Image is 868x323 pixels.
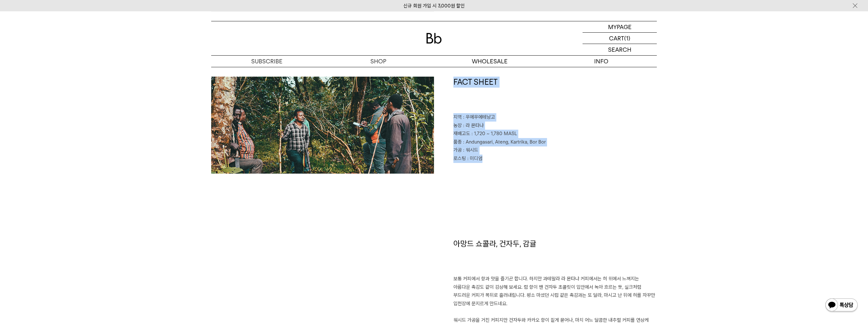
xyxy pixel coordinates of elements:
[471,131,517,136] span: : 1,720 ~ 1,780 MASL
[211,56,323,67] a: SUBSCRIBE
[463,114,495,120] span: : 우에우에테낭고
[453,114,462,120] span: 지역
[453,156,466,161] span: 로스팅
[825,298,858,313] img: 카카오톡 채널 1:1 채팅 버튼
[583,33,657,44] a: CART (1)
[426,33,442,44] img: 로고
[463,147,478,153] span: : 워시드
[467,156,482,161] span: : 미디엄
[583,21,657,33] a: MYPAGE
[463,123,484,128] span: : 라 몬타냐
[211,77,434,174] img: 과테말라 라 몬타냐
[403,3,465,9] a: 신규 회원 가입 시 3,000원 할인
[453,139,462,145] span: 품종
[434,56,545,67] p: WHOLESALE
[624,33,630,44] p: (1)
[453,77,657,113] h1: FACT SHEET
[463,139,546,145] span: : Andungasari, Ateng, Kartrika, Bor Bor
[609,33,624,44] p: CART
[453,123,462,128] span: 농장
[545,56,657,67] p: INFO
[453,238,657,275] h1: 아망드 쇼콜라, 건자두, 감귤
[453,131,470,136] span: 재배고도
[453,147,462,153] span: 가공
[608,44,631,55] p: SEARCH
[323,56,434,67] a: SHOP
[608,21,632,32] p: MYPAGE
